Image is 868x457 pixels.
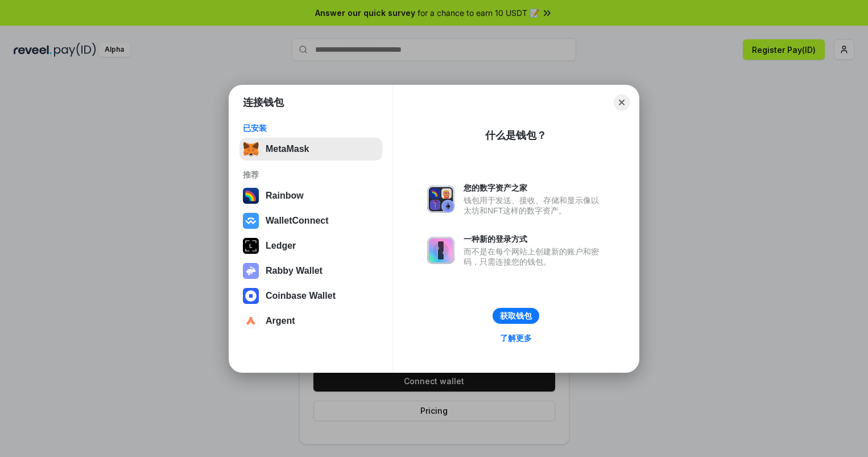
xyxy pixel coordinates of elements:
button: Coinbase Wallet [239,285,382,307]
div: 已安装 [243,123,379,133]
div: WalletConnect [266,216,329,226]
div: Rabby Wallet [266,266,323,276]
button: Ledger [239,234,382,257]
button: 获取钱包 [493,308,539,324]
div: MetaMask [266,144,309,154]
div: Argent [266,316,295,326]
div: Coinbase Wallet [266,291,336,301]
button: Rainbow [239,184,382,207]
img: svg+xml,%3Csvg%20xmlns%3D%22http%3A%2F%2Fwww.w3.org%2F2000%2Fsvg%22%20fill%3D%22none%22%20viewBox... [243,263,259,279]
div: 而不是在每个网站上创建新的账户和密码，只需连接您的钱包。 [464,246,605,267]
div: Rainbow [266,191,304,201]
img: svg+xml,%3Csvg%20width%3D%22120%22%20height%3D%22120%22%20viewBox%3D%220%200%20120%20120%22%20fil... [243,188,259,204]
h1: 连接钱包 [243,96,284,109]
img: svg+xml,%3Csvg%20xmlns%3D%22http%3A%2F%2Fwww.w3.org%2F2000%2Fsvg%22%20width%3D%2228%22%20height%3... [243,238,259,254]
img: svg+xml,%3Csvg%20xmlns%3D%22http%3A%2F%2Fwww.w3.org%2F2000%2Fsvg%22%20fill%3D%22none%22%20viewBox... [427,186,454,213]
div: 获取钱包 [500,311,532,321]
div: 了解更多 [500,333,532,343]
img: svg+xml,%3Csvg%20xmlns%3D%22http%3A%2F%2Fwww.w3.org%2F2000%2Fsvg%22%20fill%3D%22none%22%20viewBox... [427,237,454,264]
div: 什么是钱包？ [485,129,547,142]
button: Argent [239,310,382,332]
div: 一种新的登录方式 [464,234,605,244]
img: svg+xml,%3Csvg%20width%3D%2228%22%20height%3D%2228%22%20viewBox%3D%220%200%2028%2028%22%20fill%3D... [243,288,259,304]
div: 推荐 [243,170,379,180]
img: svg+xml,%3Csvg%20fill%3D%22none%22%20height%3D%2233%22%20viewBox%3D%220%200%2035%2033%22%20width%... [243,141,259,157]
img: svg+xml,%3Csvg%20width%3D%2228%22%20height%3D%2228%22%20viewBox%3D%220%200%2028%2028%22%20fill%3D... [243,313,259,329]
div: 钱包用于发送、接收、存储和显示像以太坊和NFT这样的数字资产。 [464,195,605,216]
div: 您的数字资产之家 [464,183,605,193]
img: svg+xml,%3Csvg%20width%3D%2228%22%20height%3D%2228%22%20viewBox%3D%220%200%2028%2028%22%20fill%3D... [243,213,259,229]
button: WalletConnect [239,209,382,232]
button: Rabby Wallet [239,260,382,282]
div: Ledger [266,241,296,251]
a: 了解更多 [493,331,539,345]
button: Close [614,94,630,110]
button: MetaMask [239,138,382,160]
